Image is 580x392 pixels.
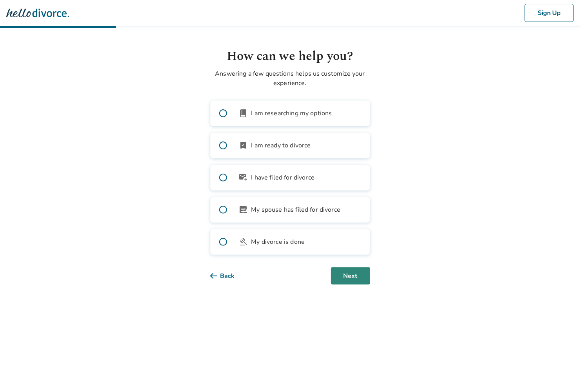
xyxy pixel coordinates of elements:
span: article_person [239,205,248,214]
span: outgoing_mail [239,173,248,182]
span: bookmark_check [239,141,248,150]
h1: How can we help you? [210,47,370,66]
button: Sign Up [525,4,574,22]
button: Back [210,267,247,285]
button: Next [331,267,370,285]
span: I am ready to divorce [251,141,311,150]
span: book_2 [239,109,248,118]
iframe: Chat Widget [541,354,580,392]
p: Answering a few questions helps us customize your experience. [210,69,370,88]
span: I have filed for divorce [251,173,315,182]
span: My divorce is done [251,237,305,247]
span: My spouse has filed for divorce [251,205,341,214]
span: gavel [239,237,248,247]
img: Hello Divorce Logo [6,5,69,21]
span: I am researching my options [251,109,332,118]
